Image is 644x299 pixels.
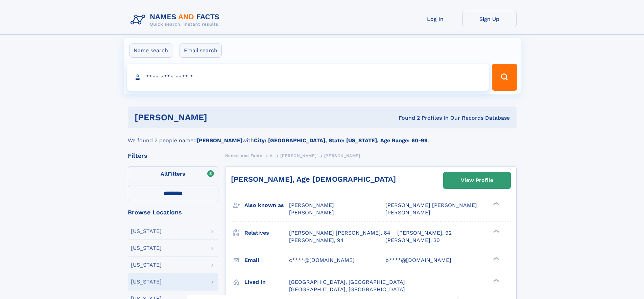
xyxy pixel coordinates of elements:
[131,279,162,285] div: [US_STATE]
[128,209,218,215] div: Browse Locations
[324,153,360,158] span: [PERSON_NAME]
[128,153,218,159] div: Filters
[231,175,396,183] a: [PERSON_NAME], Age [DEMOGRAPHIC_DATA]
[131,245,162,251] div: [US_STATE]
[289,202,334,208] span: [PERSON_NAME]
[225,151,262,160] a: Names and Facts
[492,64,517,91] button: Search Button
[289,279,405,285] span: [GEOGRAPHIC_DATA], [GEOGRAPHIC_DATA]
[131,229,162,234] div: [US_STATE]
[492,229,500,233] div: ❯
[385,237,440,244] a: [PERSON_NAME], 30
[135,113,303,122] h1: [PERSON_NAME]
[462,11,517,27] a: Sign Up
[131,262,162,268] div: [US_STATE]
[161,171,168,177] span: All
[289,209,334,216] span: [PERSON_NAME]
[461,173,493,188] div: View Profile
[128,128,517,145] div: We found 2 people named with .
[492,256,500,261] div: ❯
[244,227,289,239] h3: Relatives
[397,229,452,237] a: [PERSON_NAME], 92
[244,200,289,211] h3: Also known as
[303,114,510,122] div: Found 2 Profiles In Our Records Database
[289,229,390,237] a: [PERSON_NAME] [PERSON_NAME], 64
[280,151,316,160] a: [PERSON_NAME]
[127,64,489,91] input: search input
[254,137,428,144] b: City: [GEOGRAPHIC_DATA], State: [US_STATE], Age Range: 60-99
[244,276,289,288] h3: Lived in
[385,209,430,216] span: [PERSON_NAME]
[128,11,225,29] img: Logo Names and Facts
[129,43,172,58] label: Name search
[408,11,462,27] a: Log In
[270,153,273,158] span: A
[444,172,510,188] a: View Profile
[289,237,344,244] a: [PERSON_NAME], 94
[180,43,222,58] label: Email search
[492,278,500,282] div: ❯
[244,255,289,266] h3: Email
[492,202,500,206] div: ❯
[289,286,405,293] span: [GEOGRAPHIC_DATA], [GEOGRAPHIC_DATA]
[197,137,242,144] b: [PERSON_NAME]
[270,151,273,160] a: A
[128,166,218,182] label: Filters
[280,153,316,158] span: [PERSON_NAME]
[385,202,477,208] span: [PERSON_NAME] [PERSON_NAME]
